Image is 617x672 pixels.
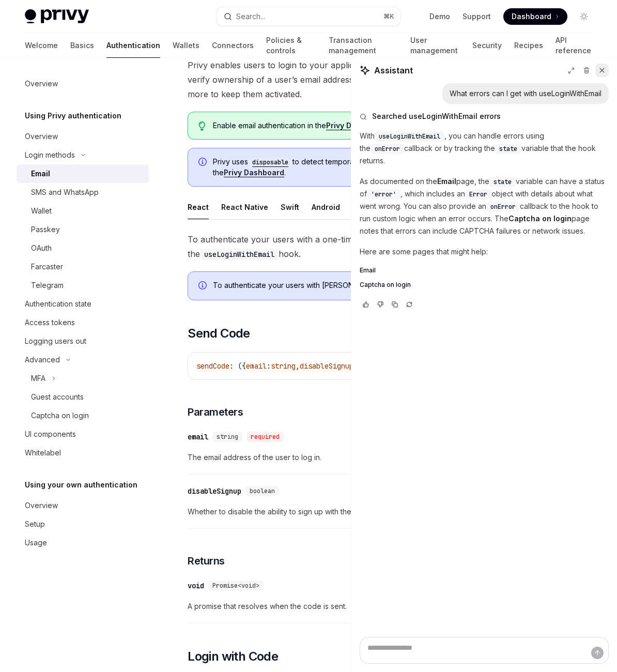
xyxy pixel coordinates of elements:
[296,361,300,371] span: ,
[213,120,588,131] span: Enable email authentication in the before implementing this feature.
[17,74,149,93] a: Overview
[312,195,340,219] button: Android
[229,361,246,371] span: : ({
[25,298,91,310] div: Authentication state
[25,130,58,143] div: Overview
[17,496,149,515] a: Overview
[271,361,296,371] span: string
[25,78,58,90] div: Overview
[25,479,137,491] h5: Using your own authentication
[31,167,50,180] div: Email
[17,239,149,257] a: OAuth
[450,88,601,99] div: What errors can I get with useLoginWithEmail
[31,261,63,273] div: Farcaster
[221,195,268,219] button: React Native
[17,369,61,388] button: MFA
[25,316,75,329] div: Access tokens
[25,9,89,24] img: light logo
[389,299,401,310] button: Copy chat response
[17,515,149,533] a: Setup
[31,186,99,198] div: SMS and WhatsApp
[198,121,206,131] svg: Tip
[25,447,61,459] div: Whitelabel
[360,299,372,310] button: Vote that response was good
[212,582,259,590] span: Promise<void>
[17,425,149,444] a: UI components
[188,405,243,419] span: Parameters
[490,203,516,211] span: onError
[300,361,353,371] span: disableSignup
[326,121,387,130] a: Privy Dashboard
[70,33,94,58] a: Basics
[17,146,90,164] button: Login methods
[198,281,209,292] svg: Info
[212,33,254,58] a: Connectors
[17,533,149,552] a: Usage
[31,279,64,292] div: Telegram
[429,11,450,22] a: Demo
[281,195,299,219] button: Swift
[188,600,598,613] span: A promise that resolves when the code is sent.
[375,145,400,153] span: onError
[374,64,413,77] span: Assistant
[31,391,84,403] div: Guest accounts
[173,33,199,58] a: Wallets
[17,406,149,425] a: Captcha on login
[188,451,598,464] span: The email address of the user to log in.
[360,246,609,258] p: Here are some pages that might help:
[17,202,149,220] a: Wallet
[17,332,149,350] a: Logging users out
[188,486,241,496] div: disableSignup
[17,164,149,183] a: Email
[188,432,208,442] div: email
[512,11,551,22] span: Dashboard
[200,249,279,260] code: useLoginWithEmail
[217,7,400,26] button: Search...⌘K
[213,157,588,178] span: Privy uses to detect temporary email domains. To block them automatically, turn the setting on in...
[246,361,267,371] span: email
[329,33,398,58] a: Transaction management
[360,111,609,121] button: Searched useLoginWithEmail errors
[31,205,52,217] div: Wallet
[250,487,275,495] span: boolean
[198,158,209,168] svg: Info
[503,8,567,25] a: Dashboard
[31,242,52,254] div: OAuth
[469,190,487,198] span: Error
[188,554,225,568] span: Returns
[17,313,149,332] a: Access tokens
[25,354,60,366] div: Advanced
[371,190,396,198] span: 'error'
[556,33,592,58] a: API reference
[17,220,149,239] a: Passkey
[383,12,394,21] span: ⌘ K
[248,157,292,167] code: disposable
[188,506,598,518] span: Whether to disable the ability to sign up with the email address.
[188,232,598,261] span: To authenticate your users with a one-time passcode (OTP) sent to their email address, use the hook.
[224,168,284,177] a: Privy Dashboard
[576,8,592,25] button: Toggle dark mode
[213,280,588,291] span: To authenticate your users with [PERSON_NAME]’s out of the box UIs, check out UI components .
[266,33,316,58] a: Policies & controls
[462,11,491,22] a: Support
[374,299,387,310] button: Vote that response was not good
[25,110,121,122] h5: Using Privy authentication
[360,130,609,167] p: With , you can handle errors using the callback or by tracking the variable that the hook returns.
[188,58,598,101] span: Privy enables users to login to your application with SMS or email. With Privy, your application ...
[17,127,149,146] a: Overview
[508,214,572,223] strong: Captcha on login
[31,223,60,236] div: Passkey
[403,299,415,310] button: Reload last chat
[25,149,75,161] div: Login methods
[25,335,86,347] div: Logging users out
[379,132,440,141] span: useLoginWithEmail
[472,33,502,58] a: Security
[188,325,250,342] span: Send Code
[246,432,284,442] div: required
[514,33,543,58] a: Recipes
[17,350,75,369] button: Advanced
[188,195,209,219] button: React
[437,177,456,186] strong: Email
[17,276,149,295] a: Telegram
[17,183,149,202] a: SMS and WhatsApp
